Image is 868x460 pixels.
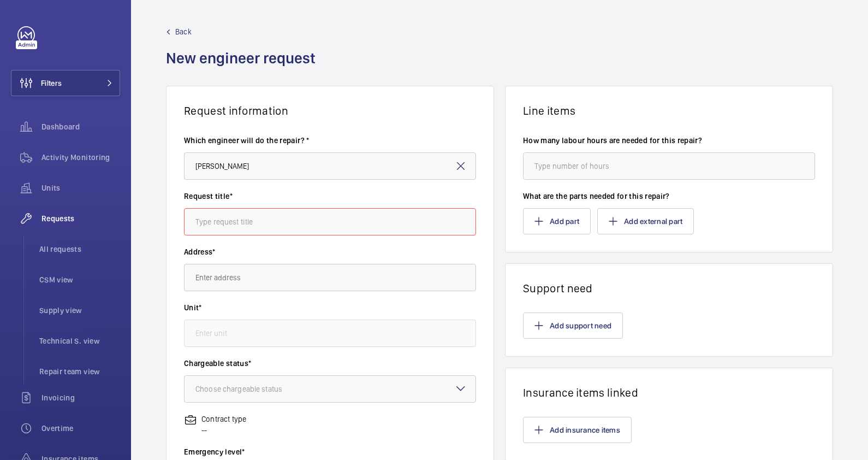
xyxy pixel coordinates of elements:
input: Enter unit [184,320,476,347]
p: Contract type [201,414,246,424]
label: Request title* [184,191,476,202]
span: Invoicing [41,392,120,403]
label: What are the parts needed for this repair? [523,191,815,202]
span: Units [41,182,120,193]
span: All requests [39,244,120,255]
span: Dashboard [41,121,120,132]
input: Select engineer [184,152,476,180]
span: Back [175,26,192,37]
h1: Support need [523,281,815,295]
span: Activity Monitoring [41,152,120,163]
button: Add part [523,208,591,234]
h1: Request information [184,104,476,117]
label: Chargeable status* [184,358,476,369]
button: Add external part [597,208,694,234]
h1: New engineer request [166,48,322,86]
span: Repair team view [39,366,120,377]
span: Supply view [39,305,120,316]
label: Which engineer will do the repair? * [184,135,476,146]
button: Filters [11,70,120,96]
div: Choose chargeable status [195,384,310,394]
span: Technical S. view [39,335,120,346]
span: CSM view [39,274,120,285]
button: Add insurance items [523,417,632,443]
span: Filters [41,78,62,89]
span: Requests [41,213,120,224]
p: -- [201,424,246,435]
h1: Line items [523,104,815,117]
input: Type request title [184,208,476,235]
input: Enter address [184,264,476,291]
button: Add support need [523,312,623,339]
label: Unit* [184,302,476,313]
label: Address* [184,246,476,257]
label: Emergency level* [184,446,476,457]
h1: Insurance items linked [523,386,815,399]
span: Overtime [41,423,120,434]
input: Type number of hours [523,152,815,180]
label: How many labour hours are needed for this repair? [523,135,815,146]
